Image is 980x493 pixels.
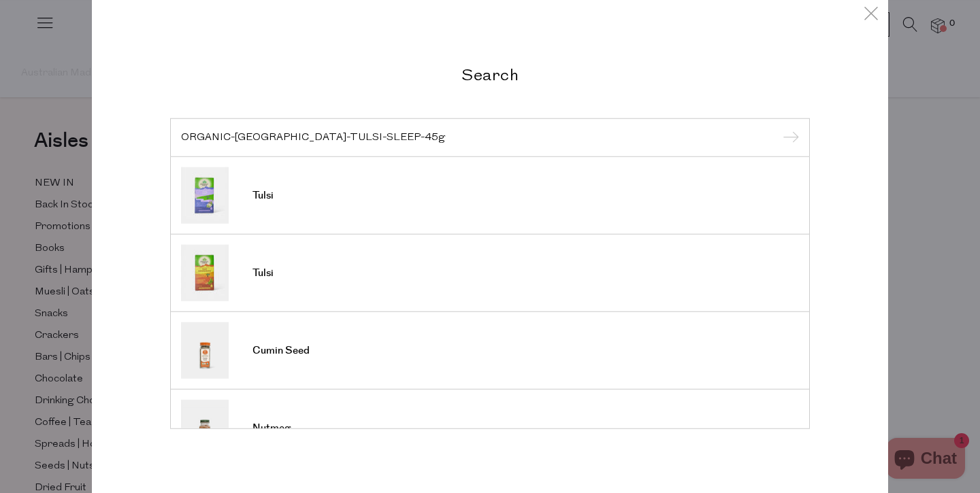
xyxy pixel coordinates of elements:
[181,245,799,301] a: Tulsi
[181,322,799,379] a: Cumin Seed
[170,64,810,84] h2: Search
[252,344,310,358] span: Cumin Seed
[181,400,799,456] a: Nutmeg
[181,132,799,142] input: Search
[252,267,274,280] span: Tulsi
[252,189,274,203] span: Tulsi
[181,167,799,224] a: Tulsi
[181,245,229,301] img: Tulsi
[252,422,291,435] span: Nutmeg
[181,322,229,379] img: Cumin Seed
[181,167,229,224] img: Tulsi
[181,400,229,456] img: Nutmeg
